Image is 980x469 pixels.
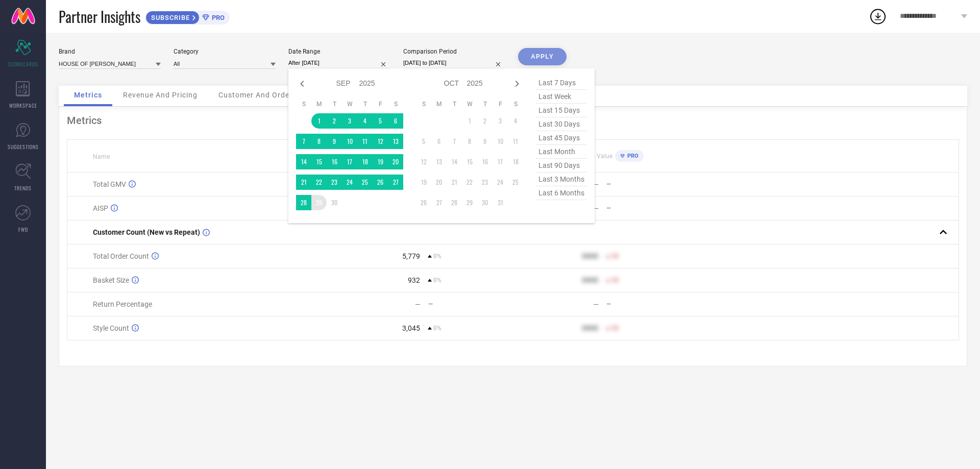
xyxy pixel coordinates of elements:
[311,134,327,149] td: Mon Sep 08 2025
[388,100,403,108] th: Saturday
[536,186,587,200] span: last 6 months
[493,195,508,210] td: Fri Oct 31 2025
[447,134,462,149] td: Tue Oct 07 2025
[625,153,639,159] span: PRO
[296,175,311,190] td: Sun Sep 21 2025
[373,100,388,108] th: Friday
[593,204,599,212] div: —
[431,154,447,169] td: Mon Oct 13 2025
[311,100,327,108] th: Monday
[14,184,32,192] span: TRENDS
[431,100,447,108] th: Monday
[462,100,477,108] th: Wednesday
[357,175,373,190] td: Thu Sep 25 2025
[93,276,129,284] span: Basket Size
[388,134,403,149] td: Sat Sep 13 2025
[145,8,230,24] a: SUBSCRIBEPRO
[433,277,442,284] span: 0%
[428,301,512,308] div: —
[536,172,587,186] span: last 3 months
[288,58,390,68] input: Select date range
[416,134,431,149] td: Sun Oct 05 2025
[388,154,403,169] td: Sat Sep 20 2025
[447,175,462,190] td: Tue Oct 21 2025
[93,228,200,236] span: Customer Count (New vs Repeat)
[342,100,357,108] th: Wednesday
[288,48,390,55] div: Date Range
[67,114,959,127] div: Metrics
[373,175,388,190] td: Fri Sep 26 2025
[536,117,587,131] span: last 30 days
[477,175,493,190] td: Thu Oct 23 2025
[311,113,327,129] td: Mon Sep 01 2025
[218,91,297,99] span: Customer And Orders
[508,154,523,169] td: Sat Oct 18 2025
[388,175,403,190] td: Sat Sep 27 2025
[8,60,38,68] span: SCORECARDS
[357,154,373,169] td: Thu Sep 18 2025
[342,134,357,149] td: Wed Sep 10 2025
[93,204,108,212] span: AISP
[582,252,598,260] div: 9999
[357,134,373,149] td: Thu Sep 11 2025
[462,175,477,190] td: Wed Oct 22 2025
[593,180,599,188] div: —
[373,134,388,149] td: Fri Sep 12 2025
[416,195,431,210] td: Sun Oct 26 2025
[327,100,342,108] th: Tuesday
[433,253,442,260] span: 0%
[408,276,420,284] div: 932
[447,195,462,210] td: Tue Oct 28 2025
[327,175,342,190] td: Tue Sep 23 2025
[477,113,493,129] td: Thu Oct 02 2025
[403,58,505,68] input: Select comparison period
[493,154,508,169] td: Fri Oct 17 2025
[431,195,447,210] td: Mon Oct 27 2025
[493,113,508,129] td: Fri Oct 03 2025
[311,154,327,169] td: Mon Sep 15 2025
[447,100,462,108] th: Tuesday
[296,195,311,210] td: Sun Sep 28 2025
[93,180,126,188] span: Total GMV
[9,102,37,109] span: WORKSPACE
[311,175,327,190] td: Mon Sep 22 2025
[357,100,373,108] th: Thursday
[462,134,477,149] td: Wed Oct 08 2025
[388,113,403,129] td: Sat Sep 06 2025
[373,154,388,169] td: Fri Sep 19 2025
[508,175,523,190] td: Sat Oct 25 2025
[611,253,619,260] span: 50
[357,113,373,129] td: Thu Sep 04 2025
[477,195,493,210] td: Thu Oct 30 2025
[296,154,311,169] td: Sun Sep 14 2025
[311,195,327,210] td: Mon Sep 29 2025
[477,100,493,108] th: Thursday
[327,195,342,210] td: Tue Sep 30 2025
[611,325,619,332] span: 50
[477,134,493,149] td: Thu Oct 09 2025
[296,78,308,90] div: Previous month
[93,153,110,160] span: Name
[8,143,39,151] span: SUGGESTIONS
[431,134,447,149] td: Mon Oct 06 2025
[416,154,431,169] td: Sun Oct 12 2025
[582,276,598,284] div: 9999
[123,91,198,99] span: Revenue And Pricing
[296,134,311,149] td: Sun Sep 07 2025
[342,154,357,169] td: Wed Sep 17 2025
[606,205,691,212] div: —
[327,113,342,129] td: Tue Sep 02 2025
[493,134,508,149] td: Fri Oct 10 2025
[402,324,420,332] div: 3,045
[146,14,192,21] span: SUBSCRIBE
[508,100,523,108] th: Saturday
[606,181,691,188] div: —
[93,252,149,260] span: Total Order Count
[582,324,598,332] div: 9999
[869,7,887,26] div: Open download list
[209,14,225,21] span: PRO
[431,175,447,190] td: Mon Oct 20 2025
[403,48,505,55] div: Comparison Period
[93,300,152,308] span: Return Percentage
[511,78,523,90] div: Next month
